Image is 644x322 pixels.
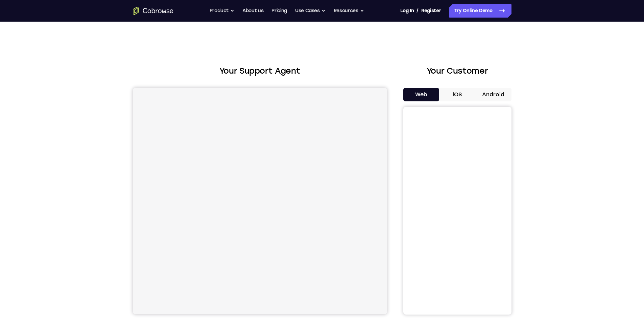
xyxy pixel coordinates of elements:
[400,4,414,18] a: Log In
[449,4,511,18] a: Try Online Demo
[295,4,326,18] button: Use Cases
[210,4,235,18] button: Product
[271,4,287,18] a: Pricing
[242,4,263,18] a: About us
[421,4,441,18] a: Register
[439,88,475,101] button: iOS
[403,65,511,77] h2: Your Customer
[133,88,387,314] iframe: Agent
[334,4,364,18] button: Resources
[403,88,439,101] button: Web
[133,7,173,15] a: Go to the home page
[475,88,511,101] button: Android
[133,65,387,77] h2: Your Support Agent
[416,7,419,15] span: /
